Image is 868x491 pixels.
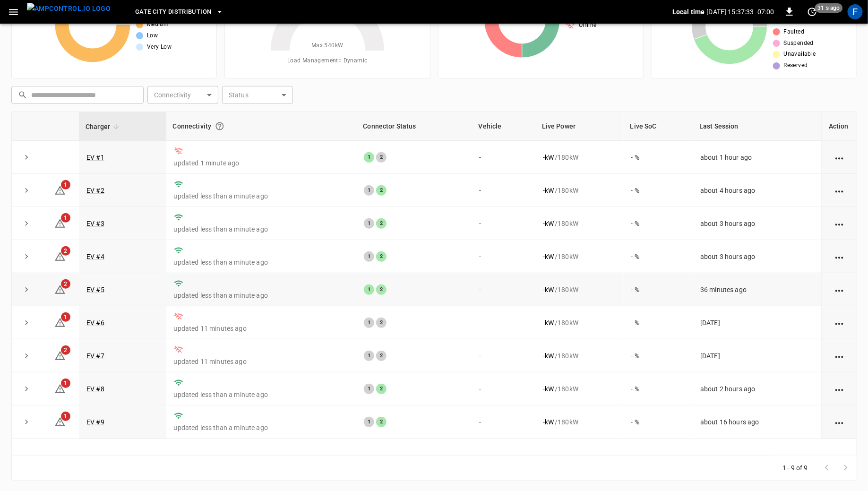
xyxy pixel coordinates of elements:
[356,112,472,141] th: Connector Status
[19,250,34,264] button: expand row
[376,185,387,196] div: 2
[472,372,535,405] td: -
[364,384,374,394] div: 1
[472,141,535,174] td: -
[543,252,616,261] div: / 180 kW
[287,56,368,66] span: Load Management = Dynamic
[61,279,70,289] span: 2
[848,4,863,19] div: profile-icon
[54,186,66,193] a: 1
[364,284,374,295] div: 1
[86,385,104,393] a: EV #8
[376,152,387,163] div: 2
[543,186,616,195] div: / 180 kW
[376,417,387,427] div: 2
[174,357,349,366] p: updated 11 minutes ago
[173,118,350,135] div: Connectivity
[174,390,349,399] p: updated less than a minute ago
[86,352,104,360] a: EV #7
[693,273,822,306] td: 36 minutes ago
[27,3,111,15] img: ampcontrol.io logo
[624,339,693,372] td: - %
[376,251,387,262] div: 2
[376,384,387,394] div: 2
[693,405,822,439] td: about 16 hours ago
[543,417,616,427] div: / 180 kW
[147,20,169,29] span: Medium
[19,415,34,429] button: expand row
[535,112,624,141] th: Live Power
[624,240,693,273] td: - %
[543,219,616,228] div: / 180 kW
[834,318,845,327] div: action cell options
[543,186,554,195] p: - kW
[147,31,158,41] span: Low
[472,339,535,372] td: -
[131,3,227,21] button: Gate City Distribution
[174,158,349,168] p: updated 1 minute ago
[472,306,535,339] td: -
[54,319,66,326] a: 1
[543,351,616,361] div: / 180 kW
[579,21,597,30] span: Offline
[472,174,535,207] td: -
[364,351,374,361] div: 1
[624,372,693,405] td: - %
[543,219,554,228] p: - kW
[135,7,211,17] span: Gate City Distribution
[624,207,693,240] td: - %
[693,207,822,240] td: about 3 hours ago
[376,351,387,361] div: 2
[624,141,693,174] td: - %
[822,112,856,141] th: Action
[86,121,122,132] span: Charger
[311,41,344,51] span: Max. 540 kW
[19,283,34,297] button: expand row
[174,324,349,333] p: updated 11 minutes ago
[834,384,845,394] div: action cell options
[693,112,822,141] th: Last Session
[54,252,66,260] a: 2
[672,7,705,17] p: Local time
[86,418,104,426] a: EV #9
[472,207,535,240] td: -
[472,240,535,273] td: -
[54,285,66,293] a: 2
[174,224,349,234] p: updated less than a minute ago
[61,379,70,388] span: 1
[364,318,374,328] div: 1
[364,417,374,427] div: 1
[376,318,387,328] div: 2
[86,154,104,161] a: EV #1
[364,218,374,229] div: 1
[472,112,535,141] th: Vehicle
[472,405,535,439] td: -
[693,174,822,207] td: about 4 hours ago
[19,150,34,164] button: expand row
[364,152,374,163] div: 1
[86,187,104,194] a: EV #2
[211,118,228,135] button: Connection between the charger and our software.
[784,50,816,59] span: Unavailable
[543,384,554,394] p: - kW
[86,253,104,260] a: EV #4
[147,43,172,52] span: Very Low
[693,306,822,339] td: [DATE]
[543,318,616,327] div: / 180 kW
[376,218,387,229] div: 2
[543,252,554,261] p: - kW
[54,352,66,359] a: 2
[364,251,374,262] div: 1
[174,191,349,201] p: updated less than a minute ago
[784,39,814,48] span: Suspended
[624,174,693,207] td: - %
[54,418,66,425] a: 1
[543,384,616,394] div: / 180 kW
[19,216,34,231] button: expand row
[54,385,66,392] a: 1
[543,285,616,294] div: / 180 kW
[472,273,535,306] td: -
[693,372,822,405] td: about 2 hours ago
[61,180,70,190] span: 1
[19,183,34,198] button: expand row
